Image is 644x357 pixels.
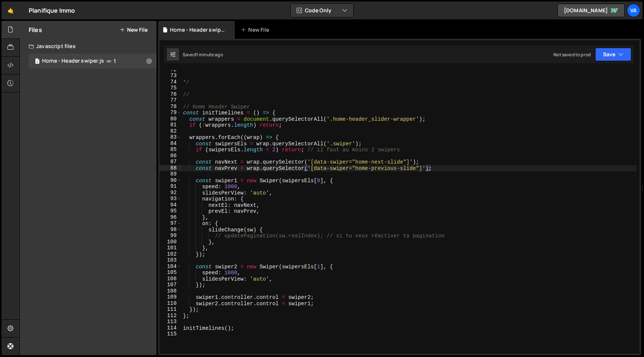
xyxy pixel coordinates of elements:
span: 1 [35,59,40,65]
div: 96 [160,214,181,221]
div: 87 [160,159,181,165]
div: 100 [160,239,181,245]
div: 76 [160,91,181,98]
div: 80 [160,116,181,122]
div: 75 [160,85,181,91]
div: 89 [160,171,181,177]
div: 79 [160,110,181,116]
div: 77 [160,97,181,104]
div: 109 [160,294,181,300]
div: 102 [160,251,181,258]
div: 103 [160,257,181,263]
div: 112 [160,313,181,319]
div: Javascript files [20,39,157,54]
div: 86 [160,153,181,159]
div: 115 [160,331,181,337]
div: 17081/47033.js [29,54,157,69]
div: 85 [160,146,181,153]
button: Save [595,48,631,61]
div: 101 [160,245,181,251]
div: 106 [160,276,181,282]
div: Planifique Immo [29,6,75,15]
div: 108 [160,288,181,294]
div: 99 [160,233,181,239]
div: 111 [160,306,181,313]
div: New File [241,26,272,34]
div: 113 [160,319,181,325]
div: 90 [160,177,181,184]
a: [DOMAIN_NAME] [558,4,625,17]
div: 110 [160,300,181,307]
div: 91 [160,183,181,190]
div: 92 [160,190,181,196]
div: Home - Header swiper.js [170,26,226,34]
div: 82 [160,128,181,135]
div: 83 [160,134,181,140]
div: 97 [160,220,181,227]
a: Va [627,4,640,17]
h2: Files [29,26,42,34]
div: 95 [160,208,181,214]
span: 1 [114,58,116,64]
div: 84 [160,140,181,147]
div: Home - Header swiper.js [42,58,104,64]
div: 105 [160,269,181,276]
div: 81 [160,122,181,128]
button: New File [120,27,148,33]
div: 104 [160,263,181,270]
div: 74 [160,79,181,85]
div: 94 [160,202,181,208]
div: 107 [160,282,181,288]
div: Saved [183,51,223,58]
div: 78 [160,104,181,110]
div: 88 [160,165,181,171]
div: 1 minute ago [196,51,223,58]
div: 73 [160,73,181,79]
div: 93 [160,196,181,202]
div: 114 [160,325,181,331]
div: Not saved to prod [553,51,591,58]
a: 🤙 [1,1,20,19]
div: 98 [160,227,181,233]
button: Code Only [291,4,353,17]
